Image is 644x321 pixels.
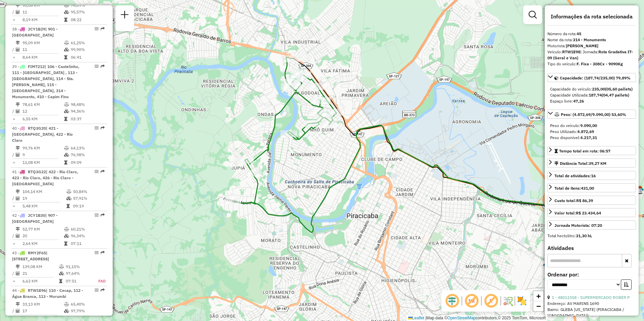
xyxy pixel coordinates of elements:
a: Valor total:R$ 23.434,64 [547,208,636,217]
div: Valor total: [554,210,601,216]
i: Total de Atividades [16,48,20,52]
div: Distância Total: [554,160,606,167]
td: 21 [22,270,59,277]
span: Capacidade: (187,74/235,00) 79,89% [560,75,631,80]
strong: 16 [591,173,596,178]
i: Total de Atividades [16,109,20,113]
td: 8,64 KM [22,54,64,61]
div: Peso: (4.872,69/9.090,00) 53,60% [547,120,636,143]
div: Peso disponível: [550,135,633,141]
div: Jornada Motorista: 07:20 [554,222,602,229]
td: 08:22 [70,16,104,23]
span: Peso: (4.872,69/9.090,00) 53,60% [561,112,626,117]
div: Peso Utilizado: [550,129,633,135]
strong: 47,26 [573,99,584,104]
strong: 31,30 hL [576,233,592,238]
span: RTQ3G22 [28,169,46,174]
td: / [12,108,15,115]
span: 41 - [12,169,78,186]
em: Rota exportada [101,251,105,255]
i: % de utilização da cubagem [66,196,71,200]
td: 96,34% [70,233,104,239]
span: 39 - [12,64,79,99]
a: Nova sessão e pesquisa [118,8,131,23]
td: = [12,116,15,122]
strong: 235,00 [592,86,605,91]
div: Capacidade: (187,74/235,00) 79,89% [547,83,636,107]
span: | [425,316,426,320]
td: 94,36% [70,108,104,115]
i: % de utilização da cubagem [64,234,69,238]
i: % de utilização do peso [64,302,69,306]
span: | 421 - [GEOGRAPHIC_DATA], 422 - Rio Claro [12,126,73,143]
td: 20 [22,233,64,239]
span: | 422 - Rio Claro, 423 - Rio Claro, 426 - Rio Claro - [GEOGRAPHIC_DATA] [12,169,78,186]
td: 11 [22,46,64,53]
i: % de utilização do peso [64,3,69,7]
td: / [12,270,15,277]
strong: 4.217,31 [580,135,597,140]
td: / [12,233,15,239]
td: = [12,278,15,284]
label: Ordenar por: [547,270,636,278]
div: Tipo do veículo: [547,61,636,67]
span: Exibir NR [464,293,480,309]
strong: R$ 86,39 [576,198,593,203]
span: Exibir rótulo [483,293,499,309]
span: | Jornada: [547,49,633,60]
td: FAD [92,278,106,284]
i: Tempo total em rota [64,242,67,246]
span: Peso do veículo: [550,123,597,128]
a: Exibir filtros [526,8,539,21]
i: % de utilização do peso [64,146,69,150]
i: Total de Atividades [16,309,20,313]
span: RTQ3G20 [28,126,46,131]
td: 52,77 KM [22,226,64,233]
i: Distância Total [16,265,20,269]
div: Capacidade Utilizada: [550,92,633,98]
span: | 110 - Cecap, 112 - Água Branca, 113 - Morumbi [12,288,83,299]
td: 2,64 KM [22,240,64,247]
i: Tempo total em rota [66,204,70,208]
em: Rota exportada [101,213,105,217]
td: = [12,203,15,209]
td: = [12,240,15,247]
i: Distância Total [16,41,20,45]
td: = [12,159,15,166]
span: Tempo total em rota: 06:57 [559,148,610,153]
td: 12 [22,108,64,115]
em: Rota exportada [101,288,105,292]
strong: R$ 23.434,64 [576,210,601,215]
div: Total hectolitro: [547,233,636,239]
i: Distância Total [16,146,20,150]
em: Opções [95,64,99,68]
td: 98,48% [70,101,104,108]
i: Distância Total [16,103,20,107]
em: Opções [95,27,99,31]
span: 40 - [12,126,73,143]
td: 78,61 KM [22,101,64,108]
td: 33,13 KM [22,301,64,308]
td: 99,76 KM [22,145,64,151]
td: 97,64% [65,270,92,277]
i: % de utilização da cubagem [64,109,69,113]
strong: 9.090,00 [580,123,597,128]
td: 74,69% [70,2,104,9]
td: 57,91% [73,195,105,202]
h4: Atividades [547,245,636,251]
i: Tempo total em rota [64,160,67,165]
td: / [12,9,15,15]
em: Rota exportada [101,27,105,31]
td: 6,62 KM [22,278,59,284]
a: Tempo total em rota: 06:57 [547,146,636,155]
a: Zoom out [533,301,543,311]
a: Total de atividades:16 [547,171,636,180]
i: % de utilização do peso [64,103,69,107]
i: % de utilização da cubagem [59,271,64,275]
em: Opções [95,213,99,217]
span: | 907 - [GEOGRAPHIC_DATA] [12,213,58,224]
span: 38 - [12,26,58,38]
td: 76,98% [70,151,104,158]
i: Total de Atividades [16,196,20,200]
a: Total de itens:431,00 [547,183,636,192]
